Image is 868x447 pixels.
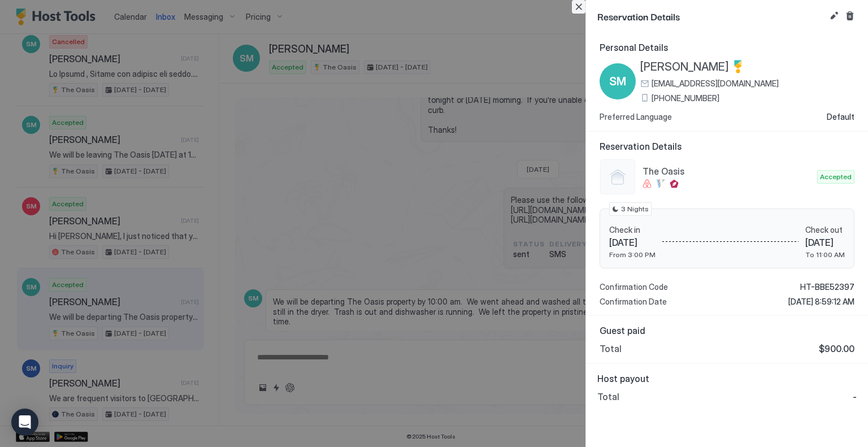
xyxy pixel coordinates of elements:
span: Confirmation Date [600,297,667,307]
span: Guest paid [600,325,854,336]
span: Check out [805,225,845,235]
span: Personal Details [600,42,854,53]
span: Reservation Details [597,9,825,23]
span: [PHONE_NUMBER] [652,93,719,103]
span: Preferred Language [600,112,672,122]
span: Accepted [820,172,852,182]
span: SM [609,73,626,90]
span: The Oasis [643,166,813,177]
span: [DATE] 8:59:12 AM [788,297,854,307]
button: Edit reservation [827,9,841,23]
span: Host payout [597,373,857,384]
span: From 3:00 PM [609,250,656,259]
span: - [853,391,857,402]
span: $900.00 [819,343,854,354]
span: HT-BBE52397 [800,282,854,292]
span: Default [827,112,854,122]
span: To 11:00 AM [805,250,845,259]
span: Total [597,391,619,402]
button: Cancel reservation [843,9,857,23]
span: Check in [609,225,656,235]
div: Open Intercom Messenger [11,409,38,436]
span: [EMAIL_ADDRESS][DOMAIN_NAME] [652,79,779,89]
span: [DATE] [805,237,845,248]
span: [DATE] [609,237,656,248]
span: Reservation Details [600,141,854,152]
span: [PERSON_NAME] [640,60,729,74]
span: Confirmation Code [600,282,668,292]
span: 3 Nights [621,204,649,214]
span: Total [600,343,622,354]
